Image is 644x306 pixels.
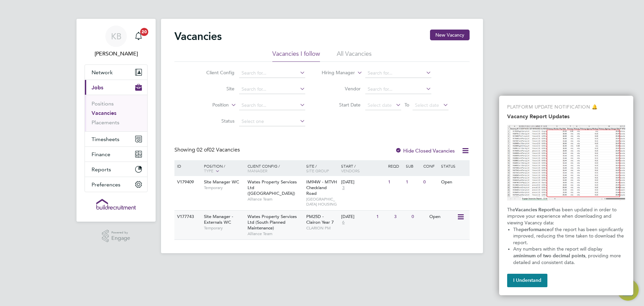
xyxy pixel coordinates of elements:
span: Reports [92,166,111,173]
span: Preferences [92,181,120,188]
span: KB [111,32,121,41]
span: Type [204,168,213,173]
span: 6 [341,220,345,225]
div: V179409 [175,176,199,188]
span: Alliance Team [248,231,303,236]
span: Wates Property Services Ltd (South Planned Maintenance) [248,214,297,231]
img: Highlight Columns with Numbers in the Vacancies Report [507,125,625,201]
span: Select date [415,102,439,108]
a: Go to account details [85,26,148,58]
span: Kristian Booth [85,50,148,58]
span: Network [92,69,113,76]
span: Powered by [111,230,130,235]
label: Position [190,102,229,108]
div: Open [439,176,469,188]
nav: Main navigation [76,19,156,222]
label: Site [196,86,234,92]
div: Conf [422,160,439,172]
strong: Vacancies Report [515,207,553,213]
button: New Vacancy [430,30,470,40]
span: 3 [341,185,345,191]
span: PM25D - Clairon Year 7 [306,214,334,225]
div: Position / [199,160,246,177]
span: Wates Property Services Ltd ([GEOGRAPHIC_DATA]) [248,179,297,196]
span: Site Group [306,168,329,173]
span: Jobs [92,84,103,91]
span: Site Manager WC [204,179,239,185]
h2: Vacancies [174,30,222,43]
button: I Understand [507,274,547,287]
div: Start / [339,160,386,176]
span: [GEOGRAPHIC_DATA] HOUSING [306,196,338,207]
span: 02 of [197,146,209,153]
div: Client Config / [246,160,305,176]
span: has been updated in order to improve your experience when downloading and viewing Vacancy data: [507,207,618,226]
label: Hide Closed Vacancies [395,147,455,154]
span: Finance [92,151,110,158]
div: 0 [422,176,439,188]
div: V177743 [175,211,199,223]
label: Hiring Manager [316,70,355,76]
strong: minimum of two decimal points [516,253,585,259]
input: Search for... [365,85,431,94]
strong: performance [521,227,549,232]
label: Status [196,118,234,124]
div: ID [175,160,199,172]
span: Temporary [204,225,244,231]
span: of the report has been significantly improved, reducing the time taken to download the report. [513,227,625,246]
div: [DATE] [341,179,385,185]
span: CLARION PM [306,225,338,231]
span: Site Manager - Externals WC [204,214,233,225]
span: , providing more detailed and consistent data. [513,253,622,265]
input: Select one [239,117,305,126]
input: Search for... [365,69,431,78]
div: 0 [410,211,427,223]
li: Vacancies I follow [272,50,320,62]
a: Vacancies [92,110,116,116]
div: Showing [174,146,241,154]
img: buildrec-logo-retina.png [96,199,136,210]
span: Alliance Team [248,196,303,202]
span: 02 Vacancies [197,146,240,153]
span: Any numbers within the report will display a [513,246,604,259]
div: Open [428,211,457,223]
div: [DATE] [341,214,373,220]
span: Manager [248,168,267,173]
label: Client Config [196,70,234,76]
span: To [402,100,411,109]
span: The [513,227,521,232]
input: Search for... [239,85,305,94]
div: 1 [404,176,422,188]
h2: Vacancy Report Updates [507,113,625,120]
span: Temporary [204,185,244,190]
input: Search for... [239,101,305,110]
a: Go to home page [85,199,148,210]
div: Vacancy Report Updates [499,96,633,295]
input: Search for... [239,69,305,78]
span: The [507,207,515,213]
span: 20 [140,28,148,36]
span: Engage [111,235,130,241]
div: 1 [386,176,404,188]
div: Sub [404,160,422,172]
p: PLATFORM UPDATE NOTIFICATION 🔔 [507,104,625,111]
label: Start Date [322,102,361,108]
li: All Vacancies [337,50,372,62]
div: 1 [375,211,392,223]
div: Status [439,160,469,172]
span: IM94W - MTVH Checkland Road [306,179,337,196]
div: Site / [305,160,340,176]
label: Vendor [322,86,361,92]
a: Positions [92,100,114,107]
div: 3 [392,211,410,223]
span: Timesheets [92,136,119,142]
a: Placements [92,119,119,126]
span: Vendors [341,168,360,173]
span: Select date [368,102,392,108]
div: Reqd [386,160,404,172]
